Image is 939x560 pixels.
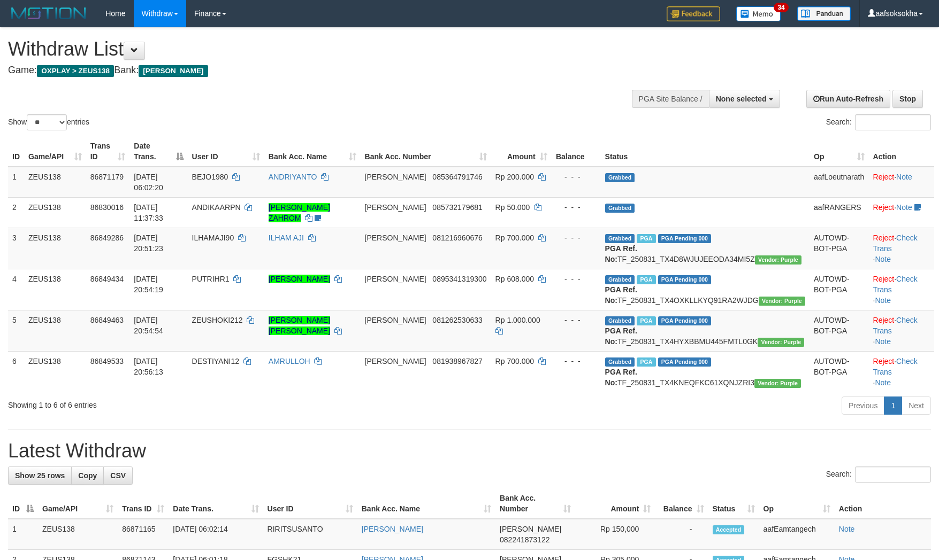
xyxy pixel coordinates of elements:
th: Game/API: activate to sort column ascending [24,136,86,167]
td: AUTOWD-BOT-PGA [810,269,869,310]
input: Search: [855,114,931,130]
a: Check Trans [873,275,918,294]
td: ZEUS138 [24,310,86,351]
h1: Latest Withdraw [8,440,931,462]
span: [DATE] 11:37:33 [134,203,163,222]
a: Stop [892,90,923,108]
a: Reject [873,357,895,365]
td: 2 [8,197,24,228]
b: PGA Ref. No: [605,285,637,305]
span: 86849533 [90,357,124,365]
div: Showing 1 to 6 of 6 entries [8,395,383,410]
div: - - - [556,202,597,213]
span: OXPLAY > ZEUS138 [37,65,114,77]
span: Rp 700.000 [495,357,534,365]
label: Search: [826,114,931,130]
span: 86830016 [90,203,124,212]
a: Run Auto-Refresh [806,90,890,108]
span: 86849286 [90,234,124,242]
td: TF_250831_TX4D8WJUJEEODA34MI5Z [601,228,810,269]
span: [PERSON_NAME] [139,65,208,77]
td: TF_250831_TX4OXKLLKYQ91RA2WJDG [601,269,810,310]
td: TF_250831_TX4HYXBBMU445FMTL0GK [601,310,810,351]
span: [PERSON_NAME] [365,316,426,324]
span: ZEUSHOKI212 [192,316,243,324]
img: Feedback.jpg [667,6,720,21]
span: Marked by aafRornrotha [637,275,655,284]
th: Bank Acc. Number: activate to sort column ascending [495,488,575,519]
th: Balance [552,136,601,167]
span: [DATE] 20:51:23 [134,234,163,253]
span: Copy 081216960676 to clipboard [432,234,482,242]
label: Search: [826,466,931,483]
h1: Withdraw List [8,38,615,60]
span: Copy 0895341319300 to clipboard [432,275,486,283]
span: PGA Pending [658,234,712,243]
span: [PERSON_NAME] [365,203,426,212]
th: Op: activate to sort column ascending [759,488,835,519]
td: aafLoeutnarath [810,167,869,198]
a: Check Trans [873,234,918,253]
th: Amount: activate to sort column ascending [491,136,552,167]
span: ILHAMAJI90 [192,234,234,242]
span: Show 25 rows [15,471,65,480]
span: Marked by aafRornrotha [637,357,655,367]
span: DESTIYANI12 [192,357,239,365]
span: CSV [110,471,126,480]
a: Note [875,378,891,387]
span: Grabbed [605,234,635,243]
button: None selected [709,90,780,108]
select: Showentries [27,114,67,130]
a: [PERSON_NAME] [PERSON_NAME] [269,316,330,335]
span: Grabbed [605,204,635,213]
span: [DATE] 20:56:13 [134,357,163,376]
th: Trans ID: activate to sort column ascending [118,488,169,519]
span: Vendor URL: https://trx4.1velocity.biz [758,338,804,347]
td: ZEUS138 [24,228,86,269]
a: Check Trans [873,357,918,376]
span: Vendor URL: https://trx4.1velocity.biz [754,379,801,388]
a: Note [875,337,891,346]
span: PUTRIHR1 [192,275,230,283]
span: Grabbed [605,275,635,284]
td: aafRANGERS [810,197,869,228]
span: ANDIKAARPN [192,203,241,212]
a: [PERSON_NAME] [362,525,423,533]
div: - - - [556,232,597,243]
span: PGA Pending [658,357,712,367]
span: Rp 1.000.000 [495,316,540,324]
td: 86871165 [118,519,169,550]
th: Action [835,488,931,519]
td: ZEUS138 [24,351,86,392]
a: Reject [873,275,895,283]
span: Grabbed [605,316,635,325]
td: Rp 150,000 [575,519,655,550]
a: ILHAM AJI [269,234,304,242]
span: [PERSON_NAME] [365,357,426,365]
span: Copy 081262530633 to clipboard [432,316,482,324]
span: [DATE] 20:54:54 [134,316,163,335]
th: ID: activate to sort column descending [8,488,38,519]
span: [PERSON_NAME] [500,525,561,533]
span: Copy 081938967827 to clipboard [432,357,482,365]
td: 1 [8,167,24,198]
td: AUTOWD-BOT-PGA [810,310,869,351]
td: [DATE] 06:02:14 [169,519,263,550]
td: AUTOWD-BOT-PGA [810,228,869,269]
span: [PERSON_NAME] [365,234,426,242]
span: Vendor URL: https://trx4.1velocity.biz [755,255,801,265]
th: Trans ID: activate to sort column ascending [86,136,130,167]
a: Note [875,296,891,305]
span: Marked by aafRornrotha [637,234,655,243]
td: aafEamtangech [759,519,835,550]
a: Note [875,255,891,263]
td: 6 [8,351,24,392]
td: 1 [8,519,38,550]
th: Bank Acc. Name: activate to sort column ascending [357,488,495,519]
a: Note [896,173,912,181]
span: Grabbed [605,173,635,182]
td: · [869,197,934,228]
a: ANDRIYANTO [269,173,317,181]
b: PGA Ref. No: [605,244,637,263]
span: Vendor URL: https://trx4.1velocity.biz [759,297,805,306]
